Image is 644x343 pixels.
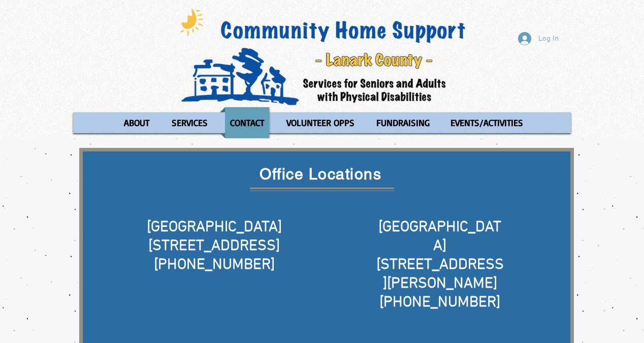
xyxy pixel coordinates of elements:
a: FUNDRAISING [367,107,438,138]
a: VOLUNTEER OPPS [277,107,364,138]
span: [PHONE_NUMBER] [379,293,500,312]
span: Office Locations [260,165,381,183]
p: EVENTS/ACTIVITIES [446,107,528,138]
button: Log In [511,29,566,48]
span: [STREET_ADDRESS] [148,237,280,256]
span: Log In [535,34,562,44]
a: SERVICES [162,107,217,138]
a: EVENTS/ACTIVITIES [441,107,533,138]
span: [GEOGRAPHIC_DATA] [147,218,282,237]
p: CONTACT [226,107,269,138]
a: CONTACT [220,107,274,138]
nav: Site [73,107,571,138]
p: SERVICES [167,107,212,138]
p: VOLUNTEER OPPS [282,107,359,138]
span: [STREET_ADDRESS][PERSON_NAME] [376,256,504,293]
p: ABOUT [119,107,154,138]
a: ABOUT [114,107,159,138]
span: [PHONE_NUMBER] [154,256,275,274]
span: [GEOGRAPHIC_DATA] [378,218,501,256]
p: FUNDRAISING [372,107,434,138]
